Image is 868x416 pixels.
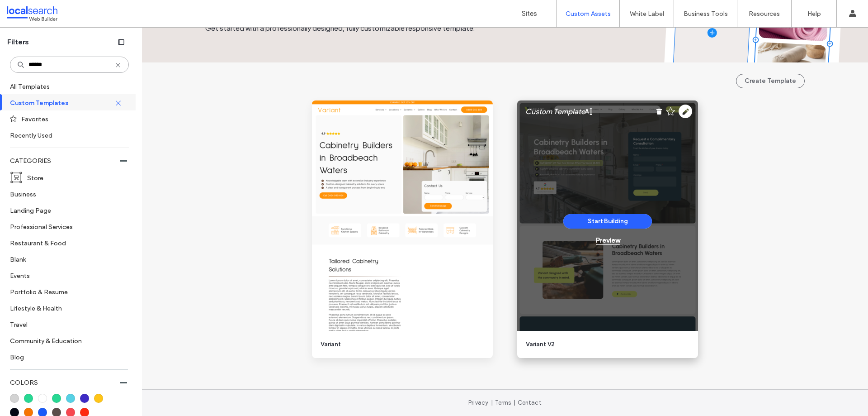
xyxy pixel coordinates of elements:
a: Privacy [468,399,488,406]
label: Sites [522,10,537,18]
label: Custom Templates [10,95,115,110]
label: White Label [630,10,664,18]
label: Custom Template [525,103,585,120]
div: Preview [596,236,620,244]
span: | [491,399,493,406]
label: Favorites [21,111,121,127]
label: Events [10,268,121,283]
label: Restaurant & Food [10,235,121,251]
a: Terms [495,399,511,406]
label: Blog [10,349,121,365]
label: CATEGORIES [10,153,120,169]
label: All Templates [10,78,127,94]
label: COLORS [10,374,120,391]
span: Get started with a professionally designed, fully customizable responsive template. [205,24,475,33]
label: Business [10,186,121,202]
label: Help [807,10,821,18]
label: Travel [10,316,121,332]
label: Custom Assets [566,10,611,18]
label: Professional Services [10,219,121,234]
label: Portfolio & Resume [10,284,121,300]
a: Contact [518,399,542,406]
button: Create Template [736,74,805,88]
label: Lifestyle & Health [10,300,121,316]
span: Filters [7,37,29,47]
label: Resources [749,10,780,18]
span: | [514,399,515,406]
img: i_cart_boxed [10,171,23,184]
span: Help [20,6,39,14]
label: Business Tools [684,10,728,18]
label: Community & Education [10,333,121,349]
label: Recently Used [10,127,121,143]
label: Landing Page [10,202,121,218]
label: Store [27,170,121,186]
label: Blank [10,251,121,267]
button: Start Building [563,214,652,229]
